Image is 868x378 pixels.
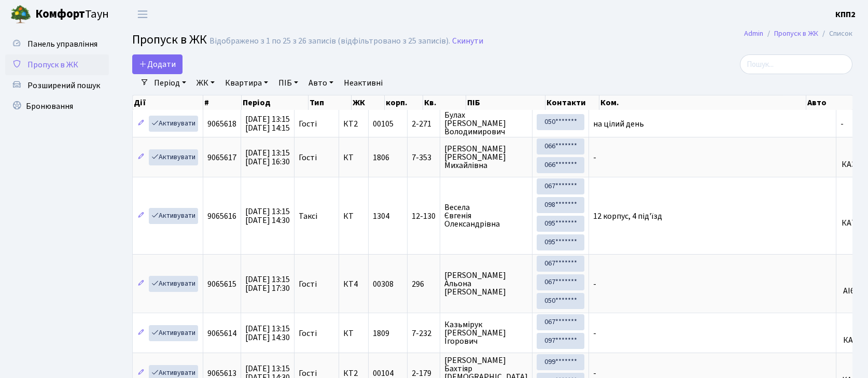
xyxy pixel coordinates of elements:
[274,74,302,92] a: ПІБ
[192,74,219,92] a: ЖК
[444,203,528,228] span: Весела Євгенія Олександрівна
[35,6,109,23] span: Таун
[245,147,290,167] span: [DATE] 13:15 [DATE] 16:30
[593,118,644,130] span: на цілий день
[466,95,545,110] th: ПІБ
[373,278,394,290] span: 00308
[729,23,868,45] nav: breadcrumb
[133,95,203,110] th: Дії
[299,120,317,128] span: Гості
[245,206,290,226] span: [DATE] 13:15 [DATE] 14:30
[304,74,338,92] a: Авто
[245,114,290,134] span: [DATE] 13:15 [DATE] 14:15
[412,153,436,162] span: 7-353
[444,111,528,136] span: Булах [PERSON_NAME] Володимирович
[412,212,436,220] span: 12-130
[130,6,156,23] button: Переключити навігацію
[452,36,483,46] a: Скинути
[835,9,856,20] b: КПП2
[149,116,198,132] a: Активувати
[343,120,364,128] span: КТ2
[423,95,466,110] th: Кв.
[412,329,436,338] span: 7-232
[373,118,394,130] span: 00105
[139,59,176,70] span: Додати
[5,34,109,54] a: Панель управління
[299,153,317,162] span: Гості
[593,152,596,163] span: -
[545,95,599,110] th: Контакти
[352,95,385,110] th: ЖК
[806,95,853,110] th: Авто
[340,74,387,92] a: Неактивні
[373,328,389,339] span: 1809
[343,369,364,377] span: КТ2
[35,6,85,22] b: Комфорт
[10,4,31,25] img: logo.png
[207,152,236,163] span: 9065617
[5,96,109,117] a: Бронювання
[444,271,528,296] span: [PERSON_NAME] Альона [PERSON_NAME]
[207,328,236,339] span: 9065614
[149,149,198,165] a: Активувати
[299,329,317,338] span: Гості
[385,95,424,110] th: корп.
[299,280,317,288] span: Гості
[5,75,109,96] a: Розширений пошук
[343,280,364,288] span: КТ4
[132,31,207,49] span: Пропуск в ЖК
[774,28,818,39] a: Пропуск в ЖК
[593,211,662,222] span: 12 корпус, 4 під'їзд
[444,145,528,170] span: [PERSON_NAME] [PERSON_NAME] Михайлівна
[343,329,364,338] span: КТ
[5,54,109,75] a: Пропуск в ЖК
[309,95,352,110] th: Тип
[245,274,290,294] span: [DATE] 13:15 [DATE] 17:30
[841,118,844,130] span: -
[299,369,317,377] span: Гості
[412,369,436,377] span: 2-179
[245,323,290,343] span: [DATE] 13:15 [DATE] 14:30
[27,59,78,71] span: Пропуск в ЖК
[242,95,309,110] th: Період
[203,95,242,110] th: #
[207,278,236,290] span: 9065615
[593,328,596,339] span: -
[221,74,272,92] a: Квартира
[444,320,528,345] span: Казьмірук [PERSON_NAME] Ігорович
[207,211,236,222] span: 9065616
[132,54,183,74] a: Додати
[27,38,97,50] span: Панель управління
[26,101,73,112] span: Бронювання
[373,211,389,222] span: 1304
[599,95,806,110] th: Ком.
[149,276,198,292] a: Активувати
[343,212,364,220] span: КТ
[150,74,190,92] a: Період
[593,278,596,290] span: -
[818,28,852,39] li: Список
[149,208,198,224] a: Активувати
[835,8,856,21] a: КПП2
[207,118,236,130] span: 9065618
[373,152,389,163] span: 1806
[149,325,198,341] a: Активувати
[740,54,852,74] input: Пошук...
[209,36,450,46] div: Відображено з 1 по 25 з 26 записів (відфільтровано з 25 записів).
[744,28,763,39] a: Admin
[412,280,436,288] span: 296
[27,80,100,91] span: Розширений пошук
[299,212,317,220] span: Таксі
[343,153,364,162] span: КТ
[412,120,436,128] span: 2-271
